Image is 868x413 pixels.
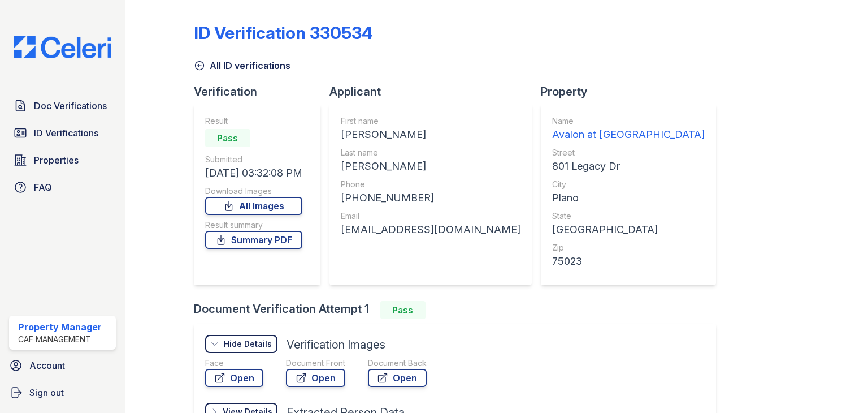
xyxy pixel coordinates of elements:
a: Open [205,369,263,387]
div: [PHONE_NUMBER] [341,190,520,206]
div: Document Back [368,358,427,369]
div: 75023 [552,253,705,269]
a: Doc Verifications [9,94,116,117]
div: 801 Legacy Dr [552,158,705,174]
a: Account [5,354,120,377]
div: Result [205,115,302,127]
div: Plano [552,190,705,206]
div: Property [541,84,725,100]
div: Result summary [205,220,302,231]
div: Zip [552,242,705,253]
a: All Images [205,197,302,215]
span: ID Verifications [34,126,98,140]
div: Hide Details [224,338,272,350]
iframe: chat widget [821,368,857,402]
div: Submitted [205,154,302,165]
div: Name [552,115,705,127]
span: Doc Verifications [34,99,107,113]
div: First name [341,115,520,127]
div: [PERSON_NAME] [341,127,520,143]
div: Pass [380,301,426,319]
div: Document Verification Attempt 1 [194,301,725,319]
span: Properties [34,153,79,167]
div: City [552,179,705,190]
div: Last name [341,147,520,158]
span: Account [29,359,65,372]
img: CE_Logo_Blue-a8612792a0a2168367f1c8372b55b34899dd931a85d93a1a3d3e32e68fde9ad4.png [5,36,120,58]
div: Avalon at [GEOGRAPHIC_DATA] [552,127,705,143]
a: Properties [9,149,116,171]
a: Name Avalon at [GEOGRAPHIC_DATA] [552,115,705,143]
div: CAF Management [18,334,102,345]
div: Pass [205,129,250,147]
div: Face [205,358,263,369]
a: Summary PDF [205,231,302,249]
div: State [552,210,705,222]
div: Document Front [286,358,345,369]
div: [GEOGRAPHIC_DATA] [552,222,705,238]
a: Open [286,369,345,387]
div: Phone [341,179,520,190]
div: Property Manager [18,320,102,334]
div: Download Images [205,186,302,197]
a: ID Verifications [9,122,116,144]
div: Verification Images [287,337,385,352]
div: Applicant [329,84,541,100]
a: All ID verifications [194,59,290,72]
span: FAQ [34,180,52,194]
div: [DATE] 03:32:08 PM [205,165,302,181]
div: [PERSON_NAME] [341,158,520,174]
a: Sign out [5,381,120,404]
div: Verification [194,84,329,100]
span: Sign out [29,386,64,399]
a: Open [368,369,427,387]
div: Street [552,147,705,158]
div: Email [341,210,520,222]
div: ID Verification 330534 [194,23,373,43]
a: FAQ [9,176,116,199]
div: [EMAIL_ADDRESS][DOMAIN_NAME] [341,222,520,238]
